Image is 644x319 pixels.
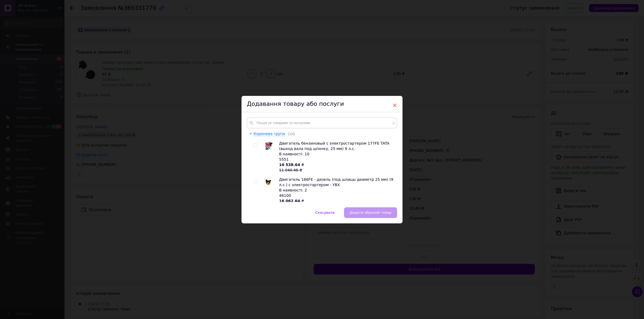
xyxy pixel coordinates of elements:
span: × [392,101,397,110]
div: В наявності: 10 [279,151,394,157]
span: 100 [285,132,295,136]
span: 11 040.48 ₴ [279,168,302,172]
span: Двигатель бензиновый с электростартером 177FE TATA (выход вала под шпонку, 25 мм) 9 л.с. [279,141,389,151]
span: Двигатель 186FE - дизель (под шлицы диаметр 25 мм) (9 л.с.) с электростартером - YBX [279,177,393,187]
div: Додавання товару або послуги [241,96,402,112]
span: Скасувати [315,211,334,215]
b: 16 062.64 [279,199,300,203]
span: Коренева група [254,132,285,136]
div: В наявності: 2 [279,187,394,193]
img: Двигатель 186FE - дизель (под шлицы диаметр 25 мм) (9 л.с.) с электростартером - YBX [263,178,274,186]
img: Двигатель бензиновый с электростартером 177FE TATA (выход вала под шпонку, 25 мм) 9 л.с. [263,142,274,150]
span: 46100 [279,193,291,198]
button: Скасувати [310,207,340,218]
div: ₴ [279,198,394,209]
div: ₴ [279,162,394,173]
input: Пошук за товарами та послугами [247,118,397,128]
b: 10 538.64 [279,163,300,167]
span: 5551 [279,157,289,162]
